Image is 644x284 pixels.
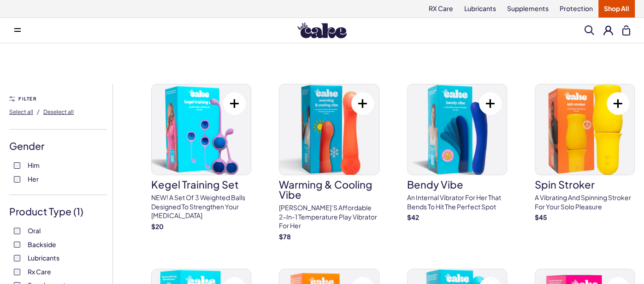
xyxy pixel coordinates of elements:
img: Hello Cake [297,23,347,38]
span: Backside [28,238,56,250]
button: Deselect all [43,104,74,119]
h3: Kegel Training Set [151,179,251,189]
input: Rx Care [14,269,20,275]
img: Warming & Cooling Vibe [279,84,378,175]
span: Him [28,159,40,171]
a: Warming & Cooling VibeWarming & Cooling Vibe[PERSON_NAME]’s affordable 2-in-1 temperature play vi... [279,84,379,241]
p: An internal vibrator for her that bends to hit the perfect spot [407,193,507,211]
span: Rx Care [28,266,51,278]
strong: $ 45 [535,213,547,221]
p: A vibrating and spinning stroker for your solo pleasure [535,193,635,211]
span: Oral [28,225,41,237]
a: Bendy VibeBendy VibeAn internal vibrator for her that bends to hit the perfect spot$42 [407,84,507,222]
strong: $ 20 [151,222,164,231]
input: Backside [14,242,20,248]
p: [PERSON_NAME]’s affordable 2-in-1 temperature play vibrator for her [279,203,379,231]
span: Lubricants [28,252,59,264]
p: NEW! A set of 3 weighted balls designed to strengthen your [MEDICAL_DATA] [151,193,251,220]
span: Deselect all [43,108,74,115]
input: Lubricants [14,255,20,261]
img: Bendy Vibe [408,84,507,175]
a: spin strokerspin strokerA vibrating and spinning stroker for your solo pleasure$45 [535,84,635,222]
strong: $ 78 [279,232,291,241]
span: / [37,107,40,116]
h3: Bendy Vibe [407,179,507,189]
strong: $ 42 [407,213,419,221]
a: Kegel Training SetKegel Training SetNEW! A set of 3 weighted balls designed to strengthen your [M... [151,84,251,231]
span: Her [28,173,39,185]
span: Select all [9,108,33,115]
img: spin stroker [535,84,634,175]
button: Select all [9,104,33,119]
input: Him [14,162,20,169]
img: Kegel Training Set [152,84,251,175]
input: Oral [14,228,20,234]
h3: spin stroker [535,179,635,189]
input: Her [14,176,20,183]
h3: Warming & Cooling Vibe [279,179,379,200]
